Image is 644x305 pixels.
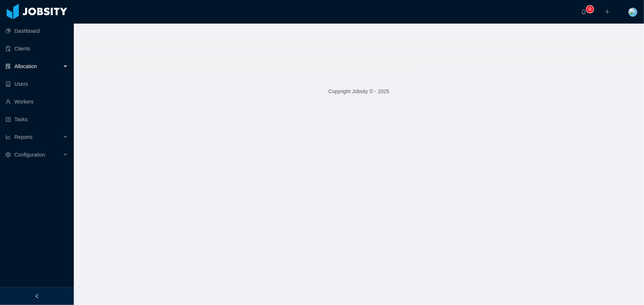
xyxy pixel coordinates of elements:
[586,6,594,13] sup: 0
[6,77,68,91] a: icon: robotUsers
[6,41,68,56] a: icon: auditClients
[6,152,11,157] i: icon: setting
[14,134,32,140] span: Reports
[6,134,11,140] i: icon: line-chart
[6,94,68,109] a: icon: userWorkers
[74,79,644,104] footer: Copyright Jobsity © - 2025
[14,152,45,158] span: Configuration
[6,64,11,69] i: icon: solution
[6,112,68,127] a: icon: profileTasks
[628,8,637,17] img: 1d261170-802c-11eb-b758-29106f463357_6063414d2c854.png
[581,9,586,14] i: icon: bell
[14,63,37,69] span: Allocation
[6,24,68,38] a: icon: pie-chartDashboard
[605,9,610,14] i: icon: plus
